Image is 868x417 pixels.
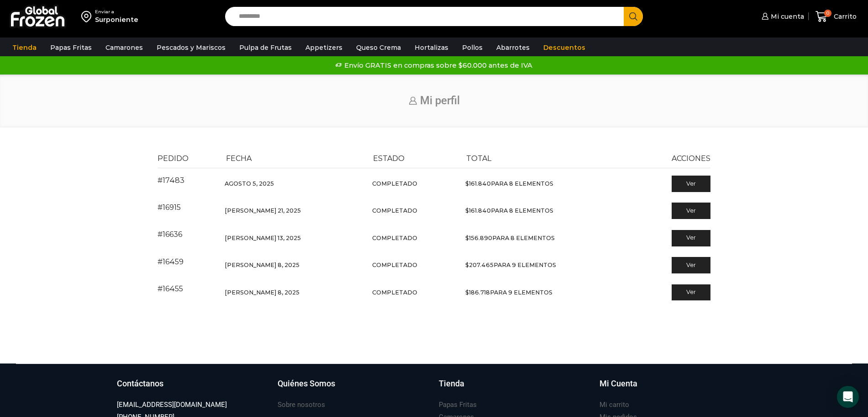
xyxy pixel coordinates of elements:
span: Estado [373,154,405,163]
time: Agosto 5, 2025 [225,180,274,187]
span: $ [465,207,469,214]
time: [PERSON_NAME] 13, 2025 [225,235,301,241]
a: Tienda [8,39,41,56]
a: Sobre nosotros [278,399,325,411]
td: para 8 elementos [461,225,634,251]
a: Mi Cuenta [600,378,752,399]
td: para 8 elementos [461,198,634,225]
a: Descuentos [539,39,590,56]
a: Ver [672,257,710,273]
span: 161.840 [465,180,491,187]
a: Abarrotes [492,39,534,56]
a: Ver [672,230,710,246]
span: $ [465,262,469,268]
a: Appetizers [301,39,347,56]
img: address-field-icon.svg [81,9,95,24]
a: Papas Fritas [46,39,96,56]
td: para 8 elementos [461,168,634,198]
a: Ver número del pedido 16636 [158,230,182,239]
span: $ [465,180,469,187]
a: Ver [672,176,710,192]
a: Ver número del pedido 16455 [158,284,183,293]
span: Total [466,154,491,163]
td: para 9 elementos [461,251,634,278]
span: $ [465,235,469,241]
span: 156.890 [465,235,492,241]
span: 207.465 [465,262,494,268]
h3: Quiénes Somos [278,378,335,390]
span: Carrito [831,12,857,21]
a: Contáctanos [117,378,269,399]
td: Completado [368,198,461,225]
td: Completado [368,225,461,251]
a: Camarones [101,39,147,56]
h3: Contáctanos [117,378,163,390]
a: Quiénes Somos [278,378,430,399]
h3: Papas Fritas [439,400,477,410]
a: Pulpa de Frutas [235,39,296,56]
span: 161.840 [465,207,491,214]
time: [PERSON_NAME] 8, 2025 [225,262,300,268]
a: [EMAIL_ADDRESS][DOMAIN_NAME] [117,399,227,411]
a: Mi carrito [600,399,629,411]
a: Pollos [458,39,487,56]
time: [PERSON_NAME] 8, 2025 [225,289,300,296]
td: Completado [368,168,461,198]
h3: Tienda [439,378,464,390]
span: 0 [824,10,831,17]
a: Ver número del pedido 16459 [158,257,184,266]
span: $ [465,289,469,296]
h3: Sobre nosotros [278,400,325,410]
a: Pescados y Mariscos [152,39,230,56]
td: para 9 elementos [461,279,634,306]
h3: [EMAIL_ADDRESS][DOMAIN_NAME] [117,400,227,410]
a: 0 Carrito [813,6,859,27]
td: Completado [368,251,461,278]
a: Ver número del pedido 17483 [158,176,184,185]
h3: Mi carrito [600,400,629,410]
time: [PERSON_NAME] 21, 2025 [225,207,301,214]
h3: Mi Cuenta [600,378,637,390]
div: Enviar a [95,9,138,15]
a: Hortalizas [410,39,453,56]
a: Ver [672,284,710,301]
span: Acciones [672,154,710,163]
div: Open Intercom Messenger [837,386,859,408]
span: Mi cuenta [768,12,804,21]
a: Queso Crema [352,39,405,56]
a: Papas Fritas [439,399,477,411]
div: Surponiente [95,15,138,24]
a: Ver número del pedido 16915 [158,203,181,212]
span: Pedido [158,154,189,163]
a: Tienda [439,378,591,399]
a: Mi cuenta [759,7,804,26]
span: Mi perfil [420,94,460,107]
button: Search button [624,7,643,26]
span: Fecha [226,154,252,163]
span: 186.718 [465,289,490,296]
a: Ver [672,203,710,219]
td: Completado [368,279,461,306]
